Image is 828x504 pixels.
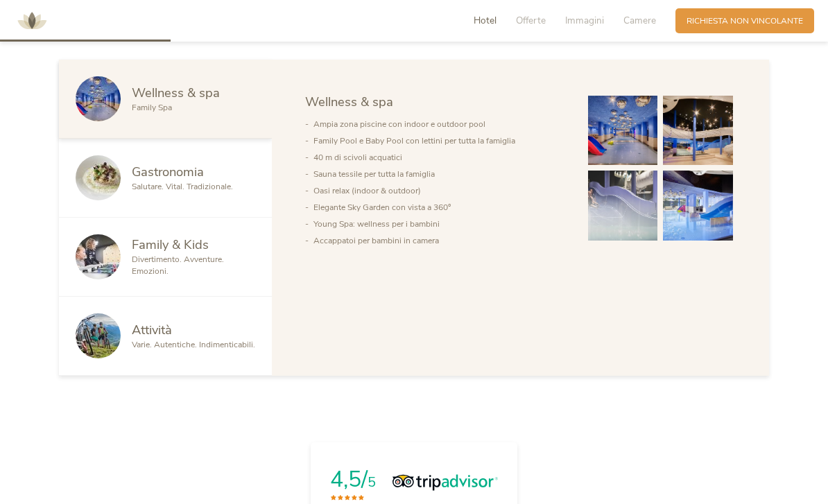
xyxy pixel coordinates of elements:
[313,116,566,132] li: Ampia zona piscine con indoor e outdoor pool
[132,321,172,338] span: Attività
[474,14,497,27] span: Hotel
[11,17,53,24] a: AMONTI & LUNARIS Wellnessresort
[313,182,566,199] li: Oasi relax (indoor & outdoor)
[687,15,803,27] span: Richiesta non vincolante
[330,464,368,494] span: 4,5/
[393,472,499,493] img: Tripadvisor
[313,166,566,182] li: Sauna tessile per tutta la famiglia
[623,14,656,27] span: Camere
[132,339,255,350] span: Varie. Autentiche. Indimenticabili.
[313,132,566,149] li: Family Pool e Baby Pool con lettini per tutta la famiglia
[132,181,233,192] span: Salutare. Vital. Tradizionale.
[132,102,172,113] span: Family Spa
[313,149,566,166] li: 40 m di scivoli acquatici
[368,473,376,492] span: 5
[516,14,546,27] span: Offerte
[132,84,220,101] span: Wellness & spa
[305,93,393,110] span: Wellness & spa
[313,199,566,216] li: Elegante Sky Garden con vista a 360°
[313,216,566,232] li: Young Spa: wellness per i bambini
[132,236,209,253] span: Family & Kids
[132,163,204,180] span: Gastronomia
[313,232,566,249] li: Accappatoi per bambini in camera
[565,14,604,27] span: Immagini
[132,254,224,277] span: Divertimento. Avventure. Emozioni.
